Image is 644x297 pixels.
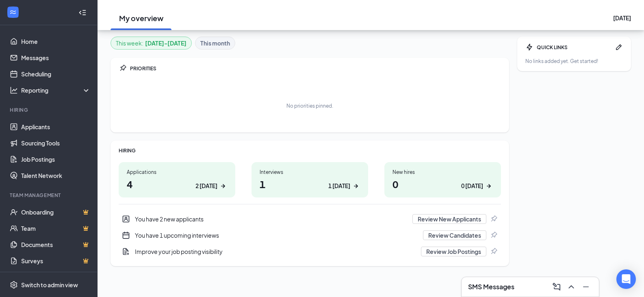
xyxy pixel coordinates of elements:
a: TeamCrown [21,220,91,236]
a: Interviews11 [DATE]ArrowRight [252,162,368,197]
svg: Analysis [10,86,18,94]
svg: Collapse [78,9,87,17]
a: Talent Network [21,167,91,184]
svg: Settings [10,281,18,289]
svg: DocumentAdd [122,247,130,256]
div: HIRING [119,147,501,154]
svg: Minimize [581,282,591,292]
div: Applications [127,169,227,176]
button: ComposeMessage [550,280,563,293]
div: Team Management [10,192,89,199]
a: DocumentsCrown [21,236,91,253]
a: UserEntityYou have 2 new applicantsReview New ApplicantsPin [119,211,501,227]
button: Review Candidates [423,230,486,240]
div: 0 [DATE] [461,182,483,190]
svg: ArrowRight [219,182,227,190]
div: Open Intercom Messenger [616,269,636,289]
a: Job Postings [21,151,91,167]
svg: CalendarNew [122,231,130,239]
div: New hires [392,169,493,176]
a: Scheduling [21,66,91,82]
svg: ArrowRight [352,182,360,190]
div: You have 2 new applicants [119,211,501,227]
svg: ChevronUp [566,282,576,292]
div: QUICK LINKS [537,44,611,51]
b: This month [200,39,230,48]
svg: Bolt [525,43,533,51]
div: 2 [DATE] [195,182,217,190]
a: SurveysCrown [21,253,91,269]
div: Improve your job posting visibility [119,243,501,260]
a: Home [21,33,91,50]
button: Minimize [579,280,592,293]
svg: WorkstreamLogo [9,8,17,16]
div: No links added yet. Get started! [525,58,623,65]
div: 1 [DATE] [328,182,350,190]
h1: 0 [392,177,493,191]
div: Improve your job posting visibility [135,247,416,256]
a: Sourcing Tools [21,135,91,151]
a: DocumentAddImprove your job posting visibilityReview Job PostingsPin [119,243,501,260]
svg: Pen [615,43,623,51]
div: Interviews [260,169,360,176]
button: Review Job Postings [421,247,486,256]
h1: 4 [127,177,227,191]
div: You have 1 upcoming interviews [119,227,501,243]
svg: Pin [490,231,498,239]
div: Hiring [10,106,89,113]
div: You have 1 upcoming interviews [135,231,418,239]
svg: ArrowRight [485,182,493,190]
svg: Pin [119,64,127,72]
h2: My overview [119,13,163,23]
div: [DATE] [613,14,631,22]
a: Messages [21,50,91,66]
div: Reporting [21,86,91,94]
a: CalendarNewYou have 1 upcoming interviewsReview CandidatesPin [119,227,501,243]
div: You have 2 new applicants [135,215,408,223]
svg: ComposeMessage [552,282,562,292]
a: Applications42 [DATE]ArrowRight [119,162,235,197]
a: New hires00 [DATE]ArrowRight [384,162,501,197]
button: Review New Applicants [412,214,486,224]
svg: UserEntity [122,215,130,223]
b: [DATE] - [DATE] [145,39,186,48]
div: Switch to admin view [21,281,78,289]
div: PRIORITIES [130,65,501,72]
button: ChevronUp [565,280,578,293]
h3: SMS Messages [468,282,514,291]
div: This week : [116,39,186,48]
h1: 1 [260,177,360,191]
div: No priorities pinned. [286,102,333,109]
a: OnboardingCrown [21,204,91,220]
svg: Pin [490,215,498,223]
svg: Pin [490,247,498,256]
a: Applicants [21,119,91,135]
